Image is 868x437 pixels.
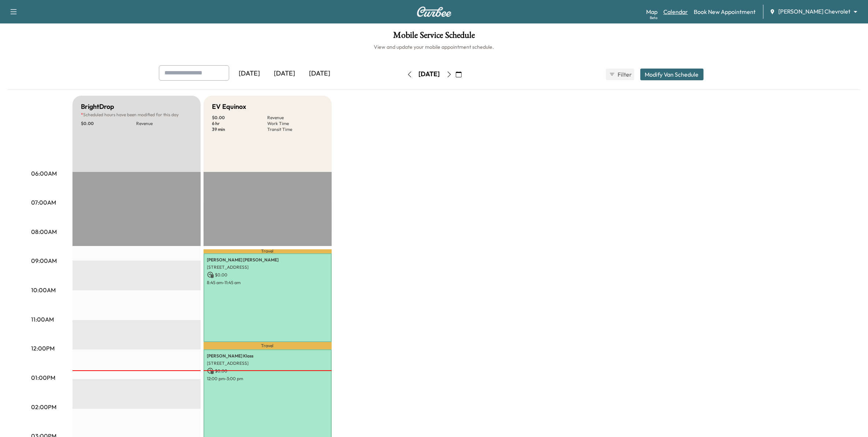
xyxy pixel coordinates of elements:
a: MapBeta [646,7,657,16]
p: Scheduled hours have been modified for this day [81,112,192,118]
p: [STREET_ADDRESS] [207,360,328,366]
button: Filter [606,69,634,80]
div: Beta [650,15,657,21]
p: 6 hr [212,121,268,126]
p: 11:00AM [31,315,54,324]
span: Filter [618,70,631,79]
img: Curbee Logo [417,7,452,17]
div: [DATE] [232,65,267,82]
p: 08:00AM [31,227,57,236]
a: Book New Appointment [694,7,756,16]
p: Travel [204,249,332,253]
p: 8:45 am - 11:45 am [207,280,328,286]
p: 07:00AM [31,198,56,207]
p: 09:00AM [31,256,57,265]
p: 39 min [212,126,268,132]
h5: BrightDrop [81,102,115,112]
div: [DATE] [302,65,338,82]
p: 10:00AM [31,286,56,294]
p: Work Time [268,121,323,126]
a: Calendar [663,7,688,16]
p: 06:00AM [31,169,57,178]
span: [PERSON_NAME] Chevrolet [778,7,850,16]
p: 01:00PM [31,373,56,382]
button: Modify Van Schedule [640,69,704,80]
p: [PERSON_NAME] Klass [207,353,328,359]
p: 12:00 pm - 3:00 pm [207,376,328,382]
h6: View and update your mobile appointment schedule. [7,43,861,51]
div: [DATE] [419,70,440,79]
p: $ 0.00 [212,115,268,121]
p: $ 0.00 [207,272,328,278]
p: Revenue [268,115,323,121]
p: Revenue [137,121,192,126]
p: 12:00PM [31,344,55,353]
p: $ 0.00 [81,121,137,126]
p: 02:00PM [31,403,57,411]
p: Travel [204,342,332,349]
p: Transit Time [268,126,323,132]
p: [STREET_ADDRESS] [207,264,328,270]
p: $ 0.00 [207,368,328,374]
h5: EV Equinox [212,102,246,112]
h1: Mobile Service Schedule [7,31,861,43]
div: [DATE] [267,65,302,82]
p: [PERSON_NAME] [PERSON_NAME] [207,257,328,263]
